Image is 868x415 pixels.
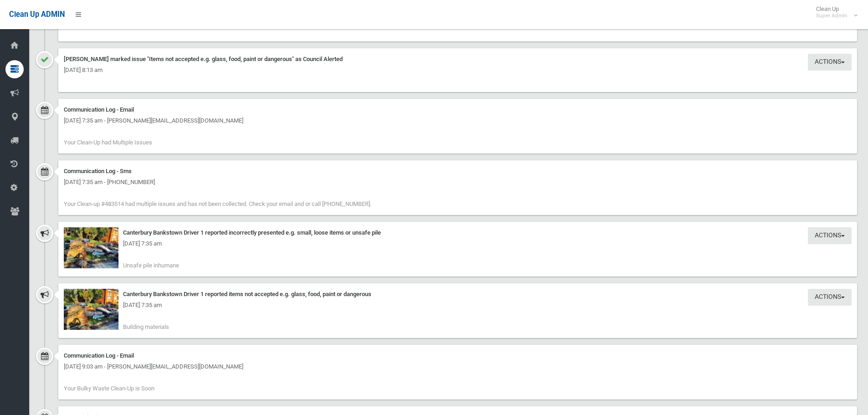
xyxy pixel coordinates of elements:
div: Canterbury Bankstown Driver 1 reported items not accepted e.g. glass, food, paint or dangerous [64,289,852,300]
span: Your Clean-up #483514 had multiple issues and has not been collected. Check your email and or cal... [64,200,371,207]
div: [PERSON_NAME] marked issue "Items not accepted e.g. glass, food, paint or dangerous" as Council A... [64,54,852,65]
div: Communication Log - Sms [64,166,852,177]
button: Actions [808,227,852,244]
img: 2025-09-2407.33.507553997176615273728.jpg [64,227,118,268]
span: Clean Up ADMIN [9,10,65,19]
div: [DATE] 8:13 am [64,65,852,76]
button: Actions [808,54,852,71]
div: Communication Log - Email [64,104,852,115]
span: Unsafe pile inhumane [123,262,179,269]
img: 2025-09-2407.34.186004959195927029450.jpg [64,289,118,330]
span: Your Clean-Up had Multiple Issues [64,139,152,146]
div: [DATE] 7:35 am - [PERSON_NAME][EMAIL_ADDRESS][DOMAIN_NAME] [64,115,852,126]
div: Canterbury Bankstown Driver 1 reported incorrectly presented e.g. small, loose items or unsafe pile [64,227,852,238]
span: Your Bulky Waste Clean-Up is Soon [64,385,154,392]
div: [DATE] 7:35 am [64,300,852,311]
button: Actions [808,289,852,306]
span: Clean Up [812,5,857,19]
div: [DATE] 9:03 am - [PERSON_NAME][EMAIL_ADDRESS][DOMAIN_NAME] [64,361,852,372]
div: [DATE] 7:35 am [64,238,852,249]
small: Super Admin [816,12,847,19]
span: Building materials [123,323,169,330]
div: Communication Log - Email [64,350,852,361]
div: [DATE] 7:35 am - [PHONE_NUMBER] [64,177,852,188]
